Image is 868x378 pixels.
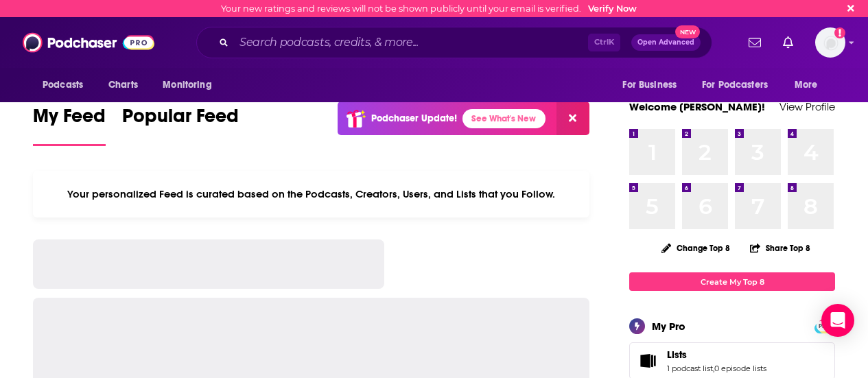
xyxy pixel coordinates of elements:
span: Open Advanced [637,39,694,46]
span: , [713,364,714,373]
a: See What's New [462,109,546,128]
button: Show profile menu [815,27,845,58]
img: Podchaser - Follow, Share and Rate Podcasts [23,29,154,56]
span: Popular Feed [122,104,239,136]
span: PRO [817,321,833,331]
a: 1 podcast list [667,364,713,373]
a: Popular Feed [122,104,239,146]
p: Podchaser Update! [371,113,457,124]
a: 0 episode lists [714,364,766,373]
a: PRO [817,320,833,331]
a: Welcome [PERSON_NAME]! [629,100,765,113]
button: open menu [153,72,229,98]
span: Logged in as jbarbour [815,27,845,58]
span: Lists [667,349,687,361]
span: Podcasts [43,75,83,95]
a: Show notifications dropdown [743,31,766,54]
a: Charts [99,72,146,98]
img: User Profile [815,27,845,58]
span: For Podcasters [702,75,768,95]
span: Ctrl K [588,34,620,51]
span: New [675,25,700,38]
span: For Business [622,75,677,95]
div: Your new ratings and reviews will not be shown publicly until your email is verified. [221,3,637,14]
button: open menu [613,72,694,98]
span: More [795,75,818,95]
span: Monitoring [163,75,211,95]
span: Charts [108,75,138,95]
button: Change Top 8 [653,239,738,257]
button: Share Top 8 [749,235,811,261]
a: Lists [667,349,766,361]
svg: Email not verified [834,27,845,38]
button: Open AdvancedNew [631,34,701,51]
a: My Feed [33,104,106,146]
span: My Feed [33,104,106,136]
div: Your personalized Feed is curated based on the Podcasts, Creators, Users, and Lists that you Follow. [33,171,589,217]
button: open menu [33,72,101,98]
button: open menu [693,72,788,98]
div: My Pro [652,320,685,333]
a: View Profile [779,100,835,113]
a: Verify Now [588,3,637,14]
div: Open Intercom Messenger [821,304,854,337]
div: Search podcasts, credits, & more... [196,27,712,58]
a: Lists [634,351,661,370]
a: Show notifications dropdown [777,31,799,54]
button: open menu [785,72,835,98]
a: Create My Top 8 [629,272,835,291]
input: Search podcasts, credits, & more... [234,32,588,54]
